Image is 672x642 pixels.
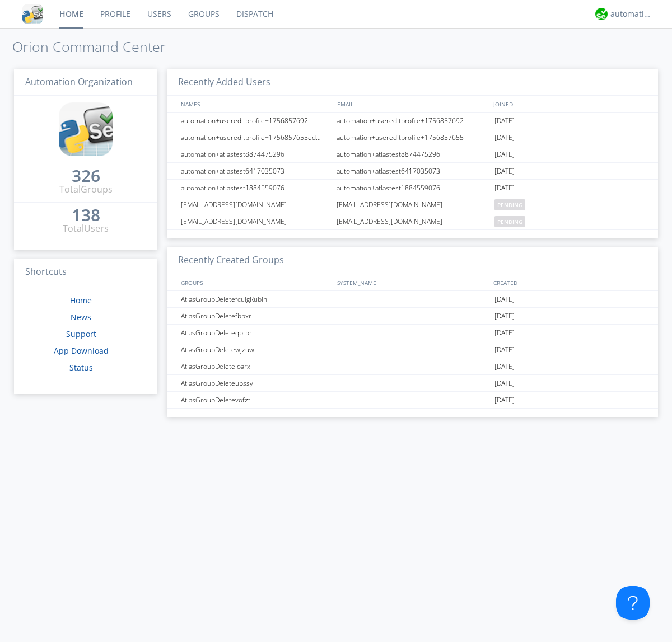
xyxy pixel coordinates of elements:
[178,392,333,408] div: AtlasGroupDeletevofzt
[72,209,100,222] a: 138
[334,146,492,162] div: automation+atlastest8874475296
[494,325,515,341] span: [DATE]
[72,170,100,183] a: 326
[167,375,658,392] a: AtlasGroupDeleteubssy[DATE]
[178,213,333,229] div: [EMAIL_ADDRESS][DOMAIN_NAME]
[595,8,608,20] img: d2d01cd9b4174d08988066c6d424eccd
[494,392,515,409] span: [DATE]
[167,196,658,213] a: [EMAIL_ADDRESS][DOMAIN_NAME][EMAIL_ADDRESS][DOMAIN_NAME]pending
[178,375,333,391] div: AtlasGroupDeleteubssy
[14,259,157,286] h3: Shortcuts
[63,222,109,235] div: Total Users
[70,295,92,306] a: Home
[167,291,658,308] a: AtlasGroupDeletefculgRubin[DATE]
[59,183,113,196] div: Total Groups
[167,392,658,409] a: AtlasGroupDeletevofzt[DATE]
[22,4,43,24] img: cddb5a64eb264b2086981ab96f4c1ba7
[167,163,658,180] a: automation+atlastest6417035073automation+atlastest6417035073[DATE]
[178,274,332,290] div: GROUPS
[167,146,658,163] a: automation+atlastest8874475296automation+atlastest8874475296[DATE]
[334,96,491,112] div: EMAIL
[178,196,333,213] div: [EMAIL_ADDRESS][DOMAIN_NAME]
[178,180,333,196] div: automation+atlastest1884559076
[72,170,100,181] div: 326
[178,96,332,112] div: NAMES
[610,8,652,20] div: automation+atlas
[71,312,91,322] a: News
[66,329,96,339] a: Support
[334,163,492,179] div: automation+atlastest6417035073
[494,163,515,180] span: [DATE]
[167,69,658,96] h3: Recently Added Users
[167,180,658,196] a: automation+atlastest1884559076automation+atlastest1884559076[DATE]
[72,209,100,221] div: 138
[491,96,647,112] div: JOINED
[334,274,491,290] div: SYSTEM_NAME
[616,586,650,620] iframe: Toggle Customer Support
[178,163,333,179] div: automation+atlastest6417035073
[491,274,647,290] div: CREATED
[334,196,492,213] div: [EMAIL_ADDRESS][DOMAIN_NAME]
[494,113,515,129] span: [DATE]
[167,308,658,325] a: AtlasGroupDeletefbpxr[DATE]
[25,76,133,88] span: Automation Organization
[494,341,515,358] span: [DATE]
[167,247,658,274] h3: Recently Created Groups
[494,129,515,146] span: [DATE]
[494,358,515,375] span: [DATE]
[334,213,492,229] div: [EMAIL_ADDRESS][DOMAIN_NAME]
[178,146,333,162] div: automation+atlastest8874475296
[59,102,113,156] img: cddb5a64eb264b2086981ab96f4c1ba7
[494,291,515,308] span: [DATE]
[178,113,333,129] div: automation+usereditprofile+1756857692
[167,113,658,129] a: automation+usereditprofile+1756857692automation+usereditprofile+1756857692[DATE]
[494,199,525,210] span: pending
[178,325,333,341] div: AtlasGroupDeleteqbtpr
[334,180,492,196] div: automation+atlastest1884559076
[178,129,333,146] div: automation+usereditprofile+1756857655editedautomation+usereditprofile+1756857655
[178,358,333,374] div: AtlasGroupDeleteloarx
[167,341,658,358] a: AtlasGroupDeletewjzuw[DATE]
[167,358,658,375] a: AtlasGroupDeleteloarx[DATE]
[178,308,333,324] div: AtlasGroupDeletefbpxr
[167,325,658,341] a: AtlasGroupDeleteqbtpr[DATE]
[54,345,109,356] a: App Download
[178,341,333,358] div: AtlasGroupDeletewjzuw
[334,113,492,129] div: automation+usereditprofile+1756857692
[69,362,93,373] a: Status
[167,129,658,146] a: automation+usereditprofile+1756857655editedautomation+usereditprofile+1756857655automation+usered...
[494,216,525,227] span: pending
[494,375,515,392] span: [DATE]
[494,308,515,325] span: [DATE]
[178,291,333,307] div: AtlasGroupDeletefculgRubin
[494,180,515,196] span: [DATE]
[334,129,492,146] div: automation+usereditprofile+1756857655
[167,213,658,230] a: [EMAIL_ADDRESS][DOMAIN_NAME][EMAIL_ADDRESS][DOMAIN_NAME]pending
[494,146,515,163] span: [DATE]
